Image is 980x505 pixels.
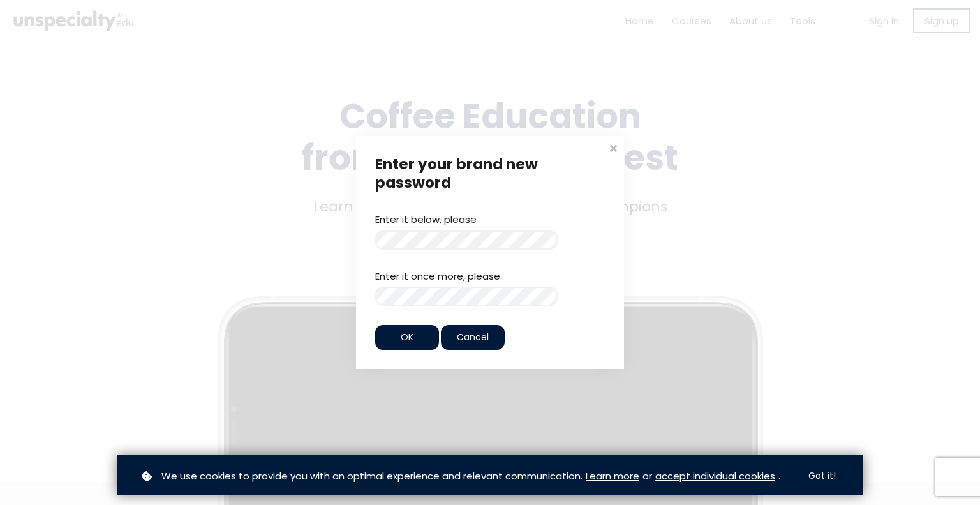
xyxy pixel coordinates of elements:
span: We use cookies to provide you with an optimal experience and relevant communication. [161,469,583,483]
span: OK [401,331,413,344]
a: Learn more [586,469,639,483]
span: Cancel [457,331,489,344]
a: accept individual cookies [655,469,775,483]
div: Enter your brand new password [375,155,605,193]
p: or . [139,469,790,483]
button: Got it! [797,464,847,488]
